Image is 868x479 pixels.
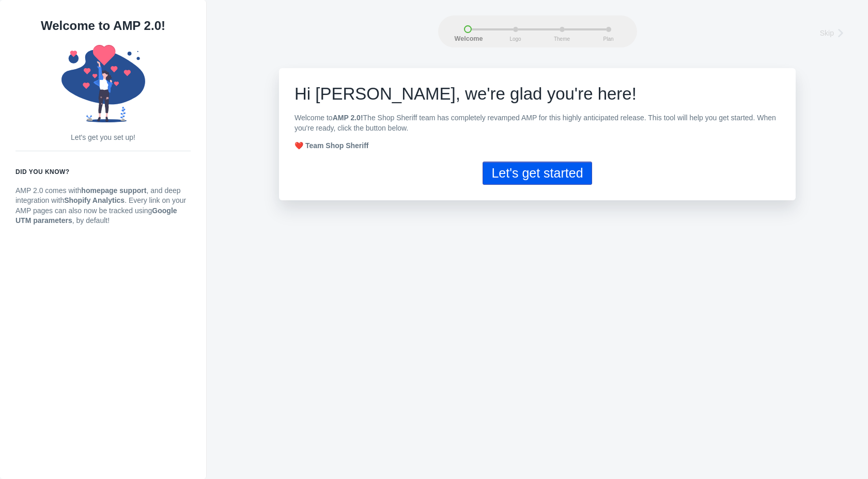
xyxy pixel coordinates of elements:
h1: Welcome to AMP 2.0! [16,15,191,36]
a: Skip [820,25,850,39]
h1: e're glad you're here! [295,84,780,104]
span: Plan [596,36,622,42]
span: Hi [PERSON_NAME], w [295,84,477,103]
h6: Did you know? [16,167,191,177]
span: Welcome [455,36,481,43]
strong: ❤️ Team Shop Sheriff [295,141,369,150]
strong: Google UTM parameters [16,206,177,225]
iframe: Drift Widget Chat Controller [816,427,856,467]
span: Skip [820,28,834,38]
p: Let's get you set up! [16,133,191,143]
span: Logo [503,36,529,42]
p: Welcome to The Shop Sheriff team has completely revamped AMP for this highly anticipated release.... [295,113,780,133]
b: AMP 2.0! [333,114,363,122]
button: Let's get started [483,162,592,185]
p: AMP 2.0 comes with , and deep integration with . Every link on your AMP pages can also now be tra... [16,186,191,226]
strong: homepage support [81,186,146,195]
span: Theme [549,36,575,42]
strong: Shopify Analytics [64,196,125,204]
